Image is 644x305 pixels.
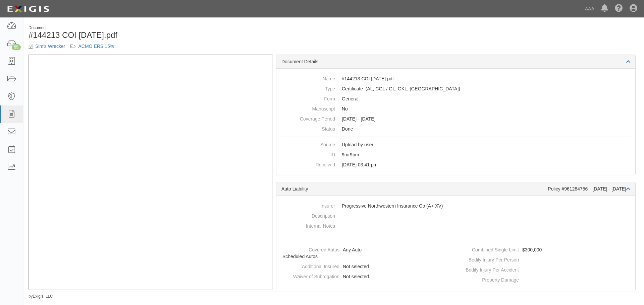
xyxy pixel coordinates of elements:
[281,160,335,168] dt: Received
[281,114,335,122] dt: Coverage Period
[459,265,519,273] dt: Bodily Injury Per Accident
[281,104,335,112] dt: Manuscript
[279,272,453,282] dd: Not selected
[281,94,335,102] dt: Form
[281,201,630,211] dd: Progressive Northwestern Insurance Co (A+ XV)
[281,150,630,160] dd: 9mr9pm
[281,160,630,170] dd: [DATE] 03:41 pm
[281,74,335,82] dt: Name
[281,185,548,192] div: Auto Liability
[281,140,335,148] dt: Source
[281,211,335,219] dt: Description
[279,272,339,280] dt: Waiver of Subrogation
[276,55,635,69] div: Document Details
[459,275,519,283] dt: Property Damage
[279,261,339,270] dt: Additional Insured
[29,294,53,299] small: by
[281,114,630,124] dd: [DATE] - [DATE]
[281,140,630,150] dd: Upload by user
[459,255,519,263] dt: Bodily Injury Per Person
[12,44,21,50] div: 55
[281,221,335,229] dt: Internal Notes
[281,84,630,94] dd: Auto Liability Commercial General Liability / Garage Liability Garage Keepers Liability On-Hook
[33,294,53,299] a: Exigis, LLC
[459,245,519,253] dt: Combined Single Limit
[582,2,598,15] a: AAA
[35,44,65,49] a: Sim's Wrecker
[459,245,633,255] dd: $300,000
[29,25,329,31] div: Document
[281,104,630,114] dd: No
[78,44,114,49] a: ACMO ERS 15%
[281,124,630,134] dd: Done
[279,261,453,272] dd: Not selected
[615,5,623,13] i: Help Center - Complianz
[281,124,335,132] dt: Status
[29,31,329,40] h1: #144213 COI [DATE].pdf
[281,150,335,158] dt: ID
[279,245,339,253] dt: Covered Autos
[548,185,630,192] div: Policy #961284756 [DATE] - [DATE]
[281,94,630,104] dd: General
[5,3,51,15] img: logo-5460c22ac91f19d4615b14bd174203de0afe785f0fc80cf4dbbc73dc1793850b.png
[281,74,630,84] dd: #144213 COI [DATE].pdf
[281,201,335,209] dt: Insurer
[279,245,453,261] dd: Any Auto, Scheduled Autos
[281,84,335,92] dt: Type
